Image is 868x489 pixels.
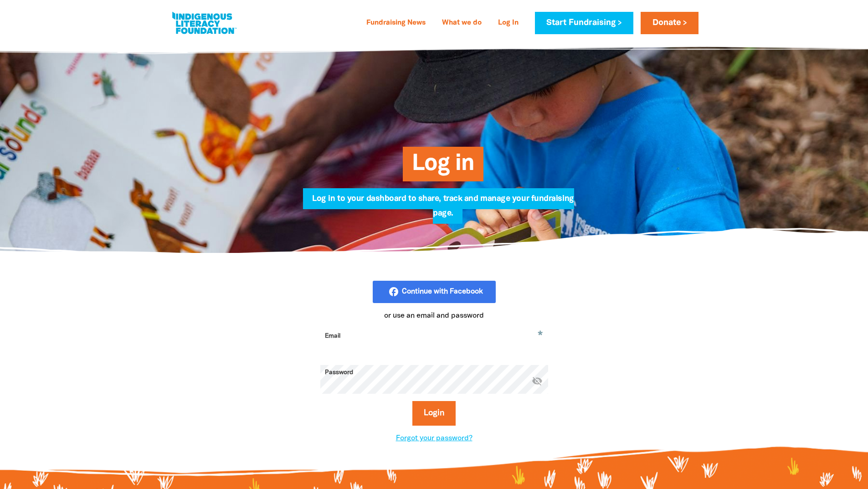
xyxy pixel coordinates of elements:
[437,16,487,31] a: What we do
[396,435,473,442] a: Forgot your password?
[373,281,496,304] button: facebook_rounded Continue with Facebook
[532,375,543,386] i: Hide password
[412,401,456,426] button: Login
[320,310,548,321] p: or use an email and password
[412,154,474,181] span: Log in
[641,12,698,34] a: Donate
[493,16,524,31] a: Log In
[535,12,633,34] a: Start Fundraising
[361,16,431,31] a: Fundraising News
[532,375,543,387] button: visibility_off
[312,195,574,224] span: Log in to your dashboard to share, track and manage your fundraising page.
[388,286,487,297] i: facebook_rounded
